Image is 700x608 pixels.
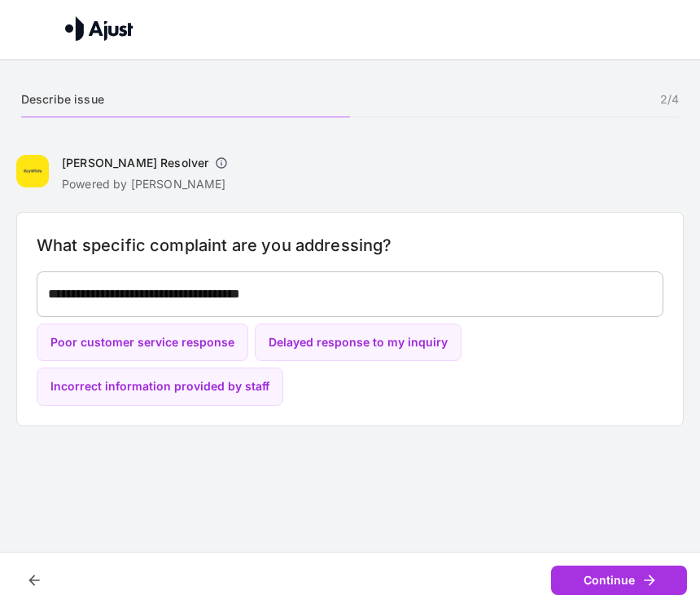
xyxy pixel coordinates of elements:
[62,155,208,171] h6: [PERSON_NAME] Resolver
[37,232,663,258] h6: What specific complaint are you addressing?
[551,566,687,596] button: Continue
[16,155,49,187] img: Ray White
[255,324,462,362] button: Delayed response to my inquiry
[65,16,133,41] img: Ajust
[37,324,248,362] button: Poor customer service response
[37,368,283,406] button: Incorrect information provided by staff
[660,91,679,108] p: 2 / 4
[21,90,104,110] h6: Describe issue
[62,176,234,192] p: Powered by [PERSON_NAME]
